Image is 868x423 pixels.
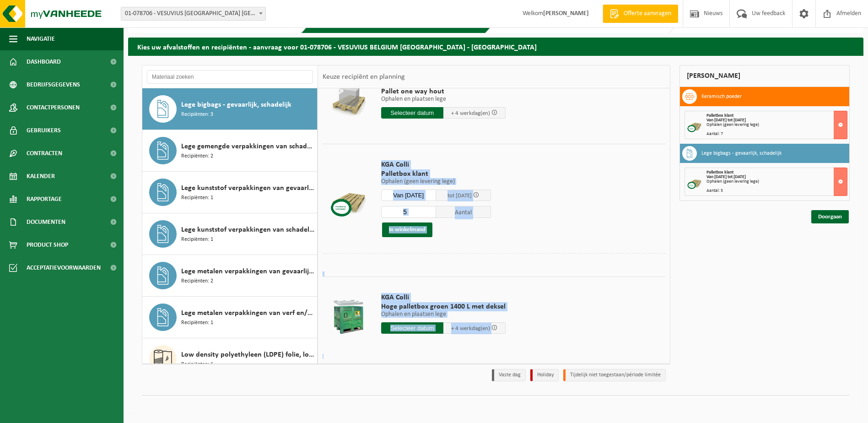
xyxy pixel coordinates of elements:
span: Recipiënten: 1 [181,194,213,202]
span: Lege kunststof verpakkingen van schadelijke stoffen [181,224,315,235]
button: Lege metalen verpakkingen van gevaarlijke stoffen Recipiënten: 2 [142,255,318,297]
input: Selecteer datum [381,322,443,334]
p: Ophalen en plaatsen lege [381,311,506,318]
span: Recipiënten: 2 [181,277,213,286]
span: Hoge palletbox groen 1400 L met deksel [381,302,506,311]
button: Low density polyethyleen (LDPE) folie, los, naturel Recipiënten: 1 [142,338,318,380]
span: Palletbox klant [706,170,733,175]
button: Lege kunststof verpakkingen van gevaarlijke stoffen Recipiënten: 1 [142,172,318,213]
button: Lege bigbags - gevaarlijk, schadelijk Recipiënten: 3 [142,88,318,130]
span: Palletbox klant [706,113,733,118]
h3: Keramisch poeder [701,89,742,104]
span: Offerte aanvragen [621,9,674,18]
span: Lege metalen verpakkingen van verf en/of inkt (schraapschoon) [181,308,315,319]
span: Acceptatievoorwaarden [27,256,101,279]
span: Aantal [436,206,491,218]
a: Doorgaan [811,210,849,223]
span: Lege gemengde verpakkingen van schadelijke stoffen [181,141,315,152]
span: Bedrijfsgegevens [27,73,80,96]
span: Dashboard [27,50,61,73]
span: Navigatie [27,27,55,50]
span: Recipiënten: 2 [181,152,213,161]
span: + 4 werkdag(en) [451,325,490,331]
span: Recipiënten: 1 [181,360,213,369]
span: Contracten [27,142,62,165]
input: Selecteer datum [381,107,443,119]
span: Kalender [27,165,55,188]
span: + 4 werkdag(en) [451,110,490,116]
div: Ophalen (geen levering lege) [706,179,847,184]
span: Recipiënten: 3 [181,110,213,119]
button: Lege gemengde verpakkingen van schadelijke stoffen Recipiënten: 2 [142,130,318,172]
span: Lege bigbags - gevaarlijk, schadelijk [181,99,291,110]
span: tot [DATE] [447,193,472,199]
span: Palletbox klant [381,169,491,179]
p: Ophalen en plaatsen lege [381,96,506,103]
div: [PERSON_NAME] [679,65,850,87]
input: Selecteer datum [381,190,436,201]
span: Lege metalen verpakkingen van gevaarlijke stoffen [181,266,315,277]
span: Lege kunststof verpakkingen van gevaarlijke stoffen [181,183,315,194]
li: Tijdelijk niet toegestaan/période limitée [563,369,666,381]
a: Offerte aanvragen [603,5,678,23]
h2: Kies uw afvalstoffen en recipiënten - aanvraag voor 01-078706 - VESUVIUS BELGIUM [GEOGRAPHIC_DATA... [128,38,863,55]
strong: Van [DATE] tot [DATE] [706,118,746,123]
span: Contactpersonen [27,96,80,119]
div: Ophalen (geen levering lege) [706,123,847,127]
span: Recipiënten: 1 [181,319,213,327]
button: Lege metalen verpakkingen van verf en/of inkt (schraapschoon) Recipiënten: 1 [142,297,318,338]
span: Recipiënten: 1 [181,235,213,244]
li: Vaste dag [492,369,526,381]
span: Gebruikers [27,119,61,142]
span: 01-078706 - VESUVIUS BELGIUM NV - OOSTENDE [121,7,265,20]
button: In winkelmand [382,222,432,237]
strong: [PERSON_NAME] [543,10,589,17]
span: Rapportage [27,188,62,211]
span: Product Shop [27,233,68,256]
span: Documenten [27,211,65,233]
div: Keuze recipiënt en planning [318,65,410,88]
span: Low density polyethyleen (LDPE) folie, los, naturel [181,349,315,360]
span: 01-078706 - VESUVIUS BELGIUM NV - OOSTENDE [121,7,266,21]
div: Aantal: 5 [706,189,847,193]
div: Aantal: 7 [706,132,847,136]
p: Ophalen (geen levering lege) [381,179,491,185]
span: Pallet one way hout [381,87,506,96]
button: Lege kunststof verpakkingen van schadelijke stoffen Recipiënten: 1 [142,213,318,255]
li: Holiday [530,369,559,381]
span: KGA Colli [381,160,491,169]
input: Materiaal zoeken [147,70,313,84]
span: KGA Colli [381,293,506,302]
strong: Van [DATE] tot [DATE] [706,174,746,179]
h3: Lege bigbags - gevaarlijk, schadelijk [701,146,782,161]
